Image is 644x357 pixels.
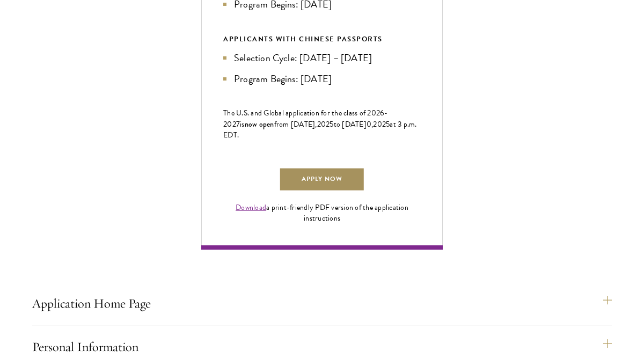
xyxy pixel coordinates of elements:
[330,119,333,130] span: 5
[223,50,421,65] li: Selection Cycle: [DATE] – [DATE]
[223,71,421,86] li: Program Begins: [DATE]
[367,119,371,130] span: 0
[223,107,388,130] span: -202
[317,119,330,130] span: 202
[236,202,266,213] a: Download
[240,119,245,130] span: is
[32,290,612,316] button: Application Home Page
[334,119,367,130] span: to [DATE]
[223,119,417,141] span: at 3 p.m. EDT.
[236,119,240,130] span: 7
[371,119,373,130] span: ,
[386,119,390,130] span: 5
[373,119,386,130] span: 202
[279,167,365,192] a: Apply Now
[223,107,380,119] span: The U.S. and Global application for the class of 202
[274,119,317,130] span: from [DATE],
[380,107,384,119] span: 6
[223,33,421,45] div: APPLICANTS WITH CHINESE PASSPORTS
[223,202,421,224] div: a print-friendly PDF version of the application instructions
[245,119,274,129] span: now open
